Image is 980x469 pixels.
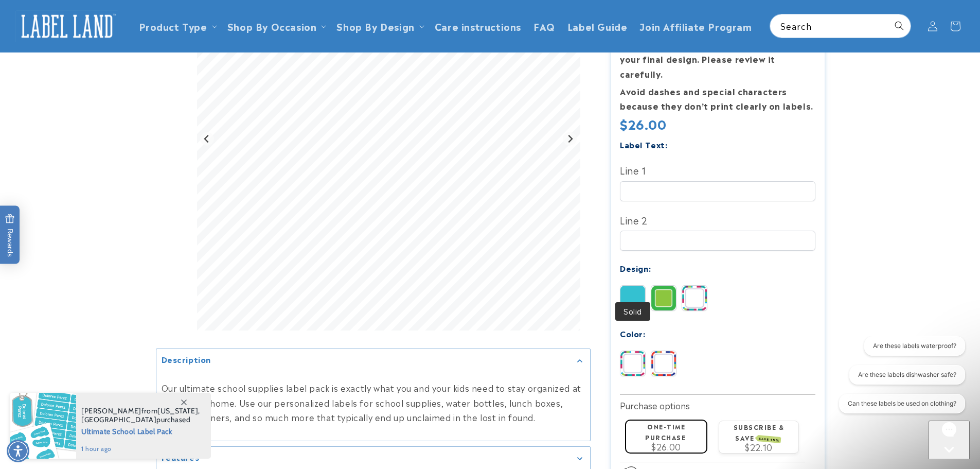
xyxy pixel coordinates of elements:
[620,286,645,310] img: Solid
[929,421,970,459] iframe: Gorgias live chat messenger
[527,14,561,38] a: FAQ
[620,212,815,228] label: Line 2
[620,327,646,339] label: Color:
[888,14,911,37] button: Search
[757,435,781,443] span: SAVE 15%
[651,286,676,310] img: Border
[15,10,118,42] img: Label Land
[620,138,668,150] label: Label Text:
[133,14,221,38] summary: Product Type
[8,387,130,418] iframe: Sign Up via Text for Offers
[651,440,681,453] span: $26.00
[162,452,200,462] h2: Features
[734,422,785,442] label: Subscribe & save
[227,20,317,32] span: Shop By Occasion
[633,14,758,38] a: Join Affiliate Program
[620,162,815,178] label: Line 1
[81,444,200,454] span: 1 hour ago
[7,440,29,462] div: Accessibility Menu
[81,424,200,437] span: Ultimate School Label Pack
[533,20,555,32] span: FAQ
[330,14,428,38] summary: Shop By Design
[620,399,690,411] label: Purchase options
[620,114,667,133] span: $26.00
[639,20,752,32] span: Join Affiliate Program
[745,441,773,453] span: $22.10
[567,20,628,32] span: Label Guide
[620,351,645,376] img: Pink
[81,415,156,424] span: [GEOGRAPHIC_DATA]
[563,132,577,146] button: Next slide
[157,406,198,415] span: [US_STATE]
[12,6,122,46] a: Label Land
[620,262,651,274] label: Design:
[156,349,590,372] summary: Description
[200,132,214,146] button: Go to last slide
[5,214,15,256] span: Rewards
[429,14,527,38] a: Care instructions
[830,336,970,423] iframe: Gorgias live chat conversation starters
[336,19,414,33] a: Shop By Design
[620,85,813,112] strong: Avoid dashes and special characters because they don’t print clearly on labels.
[162,380,585,425] p: Our ultimate school supplies label pack is exactly what you and your kids need to stay organized ...
[651,351,676,376] img: Blue
[139,19,207,33] a: Product Type
[435,20,521,32] span: Care instructions
[561,14,634,38] a: Label Guide
[682,286,707,310] img: Stripes
[221,14,331,38] summary: Shop By Occasion
[645,422,686,442] label: One-time purchase
[162,354,211,364] h2: Description
[81,407,200,424] span: from , purchased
